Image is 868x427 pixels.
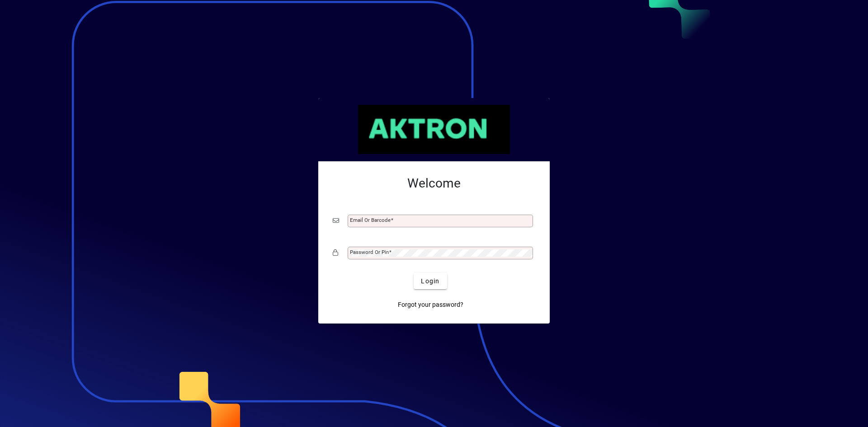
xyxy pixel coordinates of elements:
h2: Welcome [333,176,535,191]
span: Forgot your password? [398,300,463,310]
mat-label: Email or Barcode [350,217,391,223]
span: Login [421,277,439,286]
a: Forgot your password? [394,296,467,313]
mat-label: Password or Pin [350,249,389,255]
button: Login [414,273,447,289]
